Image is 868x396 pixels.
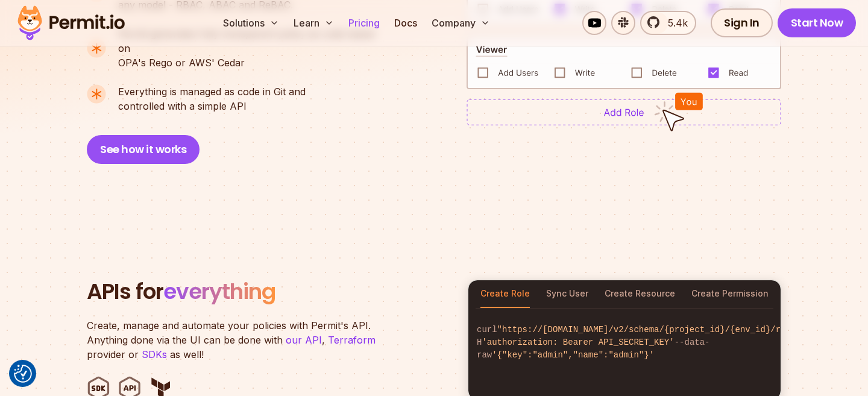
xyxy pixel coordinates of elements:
[497,325,806,335] span: "https://[DOMAIN_NAME]/v2/schema/{project_id}/{env_id}/roles"
[118,27,387,70] p: OPA's Rego or AWS' Cedar
[87,280,453,304] h2: APIs for
[87,318,388,362] p: Create, manage and automate your policies with Permit's API. Anything done via the UI can be done...
[87,135,200,164] button: See how it works
[427,11,495,35] button: Company
[640,11,696,35] a: 5.4k
[344,11,385,35] a: Pricing
[546,280,588,308] button: Sync User
[480,280,530,308] button: Create Role
[14,365,32,383] button: Consent Preferences
[492,350,654,360] span: '{"key":"admin","name":"admin"}'
[468,314,781,371] code: curl -H --data-raw
[12,2,130,43] img: Permit logo
[661,16,688,30] span: 5.4k
[605,280,675,308] button: Create Resource
[482,338,674,347] span: 'authorization: Bearer API_SECRET_KEY'
[118,84,306,113] p: controlled with a simple API
[328,334,376,346] a: Terraform
[142,348,167,360] a: SDKs
[286,334,322,346] a: our API
[778,8,857,37] a: Start Now
[289,11,339,35] button: Learn
[389,11,422,35] a: Docs
[218,11,284,35] button: Solutions
[14,365,32,383] img: Revisit consent button
[118,84,306,99] span: Everything is managed as code in Git and
[711,8,773,37] a: Sign In
[163,276,275,307] span: everything
[691,280,769,308] button: Create Permission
